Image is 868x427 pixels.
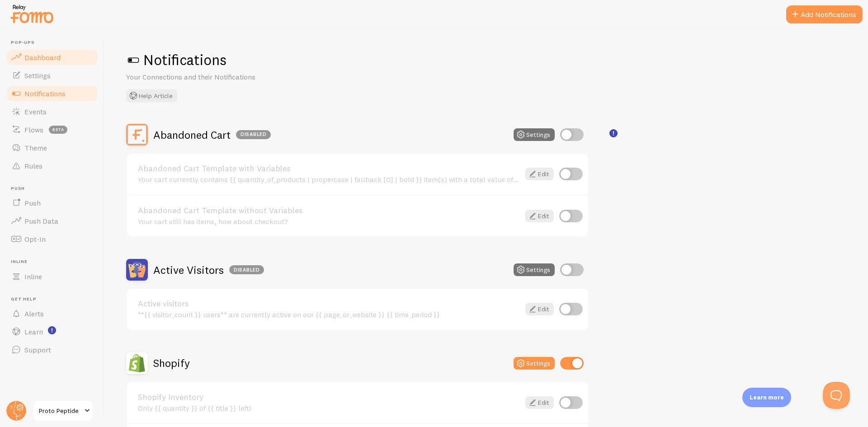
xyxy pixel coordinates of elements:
span: Pop-ups [11,40,99,46]
svg: <p>Watch New Feature Tutorials!</p> [48,326,56,334]
span: Get Help [11,296,99,302]
button: Help Article [126,89,177,102]
h2: Shopify [153,356,190,370]
img: Active Visitors [126,259,148,281]
a: Edit [525,210,554,222]
a: Active visitors [138,300,520,308]
a: Push Data [5,212,99,230]
a: Edit [525,303,554,315]
span: beta [49,126,67,134]
a: Proto Peptide [33,400,94,422]
div: Your cart currently contains {{ quantity_of_products | propercase | fallback [0] | bold }} item(s... [138,175,520,183]
img: Abandoned Cart [126,124,148,145]
a: Dashboard [5,48,99,66]
svg: <p>🛍️ For Shopify Users</p><p>To use the <strong>Abandoned Cart with Variables</strong> template,... [609,129,618,137]
span: Flows [24,125,43,134]
div: **{{ visitor_count }} users** are currently active on our {{ page_or_website }} {{ time_period }} [138,310,520,319]
img: fomo-relay-logo-orange.svg [9,2,55,25]
span: Notifications [24,89,66,98]
a: Shopify Inventory [138,393,520,401]
div: Learn more [742,388,791,407]
span: Learn [24,327,43,336]
span: Dashboard [24,53,61,62]
button: Settings [514,357,555,370]
a: Edit [525,396,554,409]
h2: Active Visitors [153,263,264,277]
span: Theme [24,143,47,152]
a: Support [5,341,99,359]
a: Abandoned Cart Template with Variables [138,164,520,173]
a: Opt-In [5,230,99,248]
button: Settings [514,263,555,276]
img: Shopify [126,352,148,374]
span: Push Data [24,216,58,225]
a: Rules [5,157,99,175]
span: Support [24,345,51,354]
span: Rules [24,161,42,170]
span: Push [24,198,41,207]
span: Alerts [24,309,44,318]
span: Settings [24,71,51,80]
div: Only {{ quantity }} of {{ title }} left! [138,404,520,412]
div: Your cart still has items, how about checkout? [138,217,520,225]
span: Proto Peptide [39,405,82,416]
button: Settings [514,128,555,141]
span: Push [11,186,99,192]
h1: Notifications [126,51,846,69]
div: Disabled [236,130,271,139]
h2: Abandoned Cart [153,128,271,142]
a: Flows beta [5,121,99,139]
a: Edit [525,168,554,180]
a: Abandoned Cart Template without Variables [138,206,520,215]
span: Inline [24,272,42,281]
div: Disabled [229,265,264,274]
a: Theme [5,139,99,157]
p: Your Connections and their Notifications [126,72,343,82]
a: Learn [5,323,99,341]
a: Alerts [5,305,99,323]
a: Inline [5,267,99,286]
span: Events [24,107,47,116]
a: Push [5,194,99,212]
p: Learn more [750,393,784,402]
iframe: Help Scout Beacon - Open [823,382,850,409]
a: Settings [5,66,99,84]
a: Events [5,103,99,121]
span: Inline [11,259,99,265]
span: Opt-In [24,235,46,244]
a: Notifications [5,84,99,103]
